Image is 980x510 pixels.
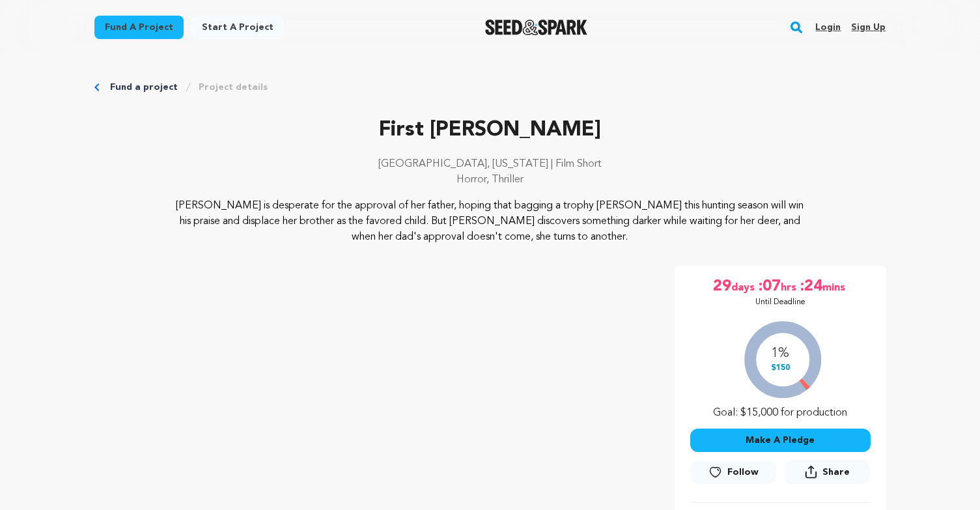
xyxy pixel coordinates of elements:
[199,81,268,94] a: Project details
[822,276,848,297] span: mins
[784,460,870,484] button: Share
[110,81,178,94] a: Fund a project
[485,20,587,35] a: Seed&Spark Homepage
[191,16,284,39] a: Start a project
[173,198,807,245] p: [PERSON_NAME] is desperate for the approval of her father, hoping that bagging a trophy [PERSON_N...
[781,276,799,297] span: hrs
[690,460,776,484] a: Follow
[94,156,886,172] p: [GEOGRAPHIC_DATA], [US_STATE] | Film Short
[784,460,870,489] span: Share
[485,20,587,35] img: Seed&Spark Logo Dark Mode
[757,276,781,297] span: :07
[94,172,886,188] p: Horror, Thriller
[731,276,757,297] span: days
[799,276,822,297] span: :24
[755,297,805,307] p: Until Deadline
[815,17,841,38] a: Login
[690,429,871,452] button: Make A Pledge
[94,81,886,94] div: Breadcrumb
[822,466,850,479] span: Share
[713,276,731,297] span: 29
[851,17,886,38] a: Sign up
[94,16,184,39] a: Fund a project
[94,115,886,146] p: First [PERSON_NAME]
[727,466,759,479] span: Follow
